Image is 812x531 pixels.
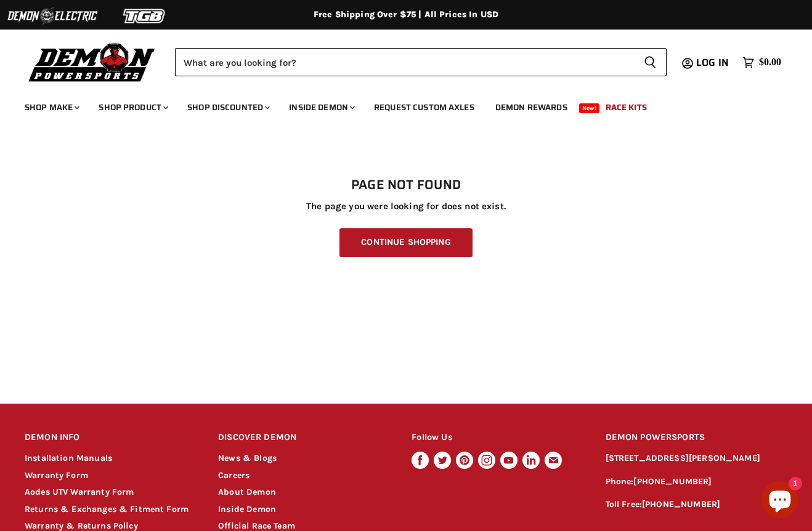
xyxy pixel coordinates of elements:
img: Demon Powersports [25,40,160,84]
a: Installation Manuals [25,453,112,463]
form: Product [175,48,667,76]
a: About Demon [218,487,276,497]
a: Race Kits [596,95,656,120]
a: Inside Demon [280,95,362,120]
a: News & Blogs [218,453,277,463]
p: Toll Free: [606,498,787,512]
a: Official Race Team [218,521,295,531]
input: Search [175,48,634,76]
a: Warranty Form [25,470,88,481]
a: Shop Product [89,95,176,120]
p: The page you were looking for does not exist. [25,201,787,212]
button: Search [634,48,667,76]
span: New! [579,103,600,113]
a: Request Custom Axles [365,95,484,120]
h2: DISCOVER DEMON [218,423,389,452]
a: Careers [218,470,250,481]
h1: Page not found [25,178,787,193]
p: [STREET_ADDRESS][PERSON_NAME] [606,452,787,466]
inbox-online-store-chat: Shopify online store chat [758,481,802,521]
a: [PHONE_NUMBER] [633,476,712,487]
a: Inside Demon [218,504,276,514]
a: Warranty & Returns Policy [25,521,138,531]
a: Continue Shopping [339,228,472,257]
a: $0.00 [736,54,787,71]
a: Shop Make [15,95,87,120]
span: $0.00 [759,57,781,68]
img: Demon Electric Logo 2 [6,4,99,28]
p: Phone: [606,475,787,489]
a: Demon Rewards [486,95,577,120]
a: Aodes UTV Warranty Form [25,487,134,497]
ul: Main menu [15,90,778,120]
a: [PHONE_NUMBER] [642,499,720,509]
a: Returns & Exchanges & Fitment Form [25,504,189,514]
h2: Follow Us [412,423,582,452]
h2: DEMON INFO [25,423,195,452]
h2: DEMON POWERSPORTS [606,423,787,452]
img: TGB Logo 2 [99,4,191,28]
span: Log in [696,55,729,70]
a: Log in [691,57,736,68]
a: Shop Discounted [178,95,277,120]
